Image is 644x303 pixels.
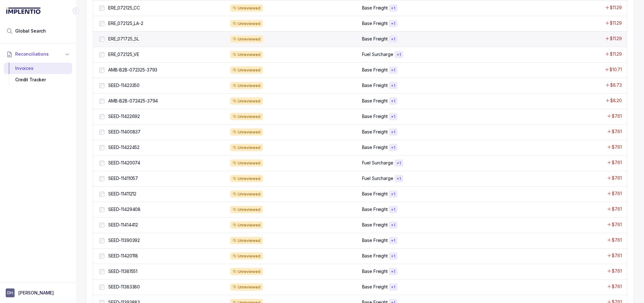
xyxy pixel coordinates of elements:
[362,67,388,73] p: Base Freight
[610,66,622,73] p: $10.71
[230,4,263,12] div: Unreviewed
[99,254,104,259] input: checkbox-checkbox
[612,113,622,119] p: $7.61
[99,238,104,243] input: checkbox-checkbox
[362,237,388,244] p: Base Freight
[230,82,263,90] div: Unreviewed
[362,175,393,182] p: Fuel Surcharge
[362,82,388,89] p: Base Freight
[108,237,140,244] p: SEED-11390392
[108,175,138,182] p: SEED-11411057
[4,47,72,61] button: Reconciliations
[108,113,140,120] p: SEED-11422692
[108,98,158,104] p: AMB-B2B-072425-3794
[612,237,622,243] p: $7.61
[610,51,622,57] p: $11.29
[99,192,104,197] input: checkbox-checkbox
[610,35,622,42] p: $11.29
[108,5,140,11] p: ERE_072125_CC
[391,6,396,11] p: + 1
[108,20,143,27] p: ERE_072125_LA-2
[108,144,140,151] p: SEED-11422452
[612,190,622,197] p: $7.61
[612,128,622,135] p: $7.61
[230,144,263,151] div: Unreviewed
[99,176,104,181] input: checkbox-checkbox
[610,82,622,88] p: $8.73
[610,4,622,11] p: $11.29
[108,191,136,197] p: SEED-11411212
[391,99,396,104] p: + 1
[230,51,263,59] div: Unreviewed
[362,51,393,58] p: Fuel Surcharge
[4,61,72,87] div: Reconciliations
[99,223,104,228] input: checkbox-checkbox
[99,130,104,135] input: checkbox-checkbox
[18,290,54,296] p: [PERSON_NAME]
[362,253,388,259] p: Base Freight
[391,254,396,259] p: + 1
[99,37,104,42] input: checkbox-checkbox
[362,98,388,104] p: Base Freight
[362,36,388,42] p: Base Freight
[230,252,263,260] div: Unreviewed
[362,5,388,11] p: Base Freight
[612,206,622,212] p: $7.61
[99,83,104,88] input: checkbox-checkbox
[391,192,396,197] p: + 1
[391,114,396,119] p: + 1
[230,20,263,28] div: Unreviewed
[362,268,388,275] p: Base Freight
[108,67,157,73] p: AMB-B2B-072325-3793
[391,37,396,42] p: + 1
[397,161,401,166] p: + 1
[610,20,622,26] p: $11.29
[230,159,263,167] div: Unreviewed
[230,237,263,244] div: Unreviewed
[72,7,80,15] div: Collapse Icon
[391,207,396,212] p: + 1
[230,175,263,182] div: Unreviewed
[108,82,140,89] p: SEED-11423350
[108,206,141,213] p: SEED-11429408
[612,283,622,290] p: $7.61
[362,191,388,197] p: Base Freight
[612,144,622,150] p: $7.61
[230,221,263,229] div: Unreviewed
[230,206,263,213] div: Unreviewed
[612,159,622,166] p: $7.61
[391,223,396,228] p: + 1
[99,161,104,166] input: checkbox-checkbox
[99,207,104,212] input: checkbox-checkbox
[108,253,138,259] p: SEED-11420118
[391,145,396,150] p: + 1
[362,160,393,166] p: Fuel Surcharge
[99,145,104,150] input: checkbox-checkbox
[391,269,396,274] p: + 1
[99,6,104,11] input: checkbox-checkbox
[397,176,401,181] p: + 1
[612,252,622,259] p: $7.61
[99,114,104,119] input: checkbox-checkbox
[362,222,388,228] p: Base Freight
[108,160,140,166] p: SEED-11420074
[99,285,104,290] input: checkbox-checkbox
[15,28,46,34] span: Global Search
[108,284,140,290] p: SEED-11383380
[230,190,263,198] div: Unreviewed
[612,221,622,228] p: $7.61
[230,35,263,43] div: Unreviewed
[230,128,263,136] div: Unreviewed
[362,20,388,27] p: Base Freight
[9,74,67,85] div: Credit Tracker
[99,21,104,26] input: checkbox-checkbox
[108,268,137,275] p: SEED-11381551
[9,63,67,74] div: Invoices
[362,284,388,290] p: Base Freight
[230,66,263,74] div: Unreviewed
[108,222,138,228] p: SEED-11414412
[612,268,622,274] p: $7.61
[362,129,388,135] p: Base Freight
[108,51,139,58] p: ERE_072125_VE
[6,288,15,297] span: User initials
